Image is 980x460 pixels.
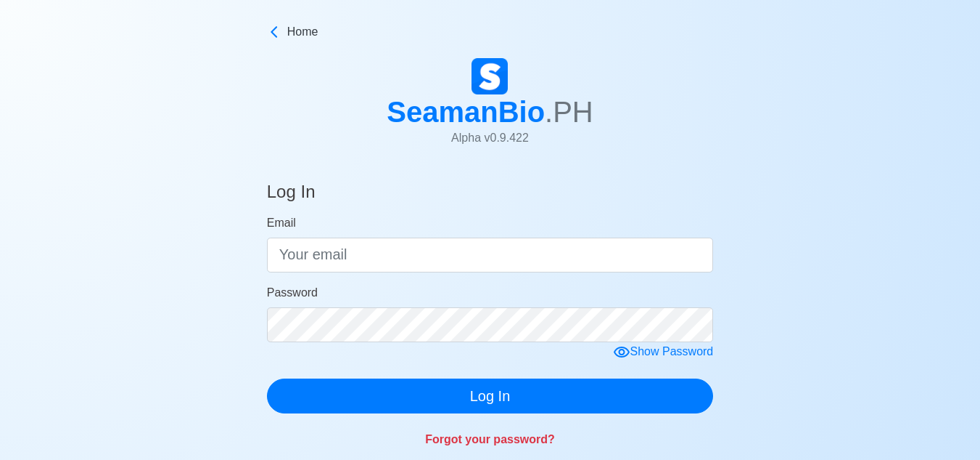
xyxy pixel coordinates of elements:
[545,96,593,128] span: .PH
[267,286,318,299] span: Password
[287,23,318,41] span: Home
[267,379,714,413] button: Log In
[613,343,714,361] div: Show Password
[267,217,296,229] span: Email
[472,58,508,94] img: Logo
[267,182,316,209] h4: Log In
[387,94,593,129] h1: SeamanBio
[267,238,714,273] input: Your email
[387,58,593,158] a: SeamanBio.PHAlpha v0.9.422
[425,433,555,445] a: Forgot your password?
[267,23,714,41] a: Home
[387,129,593,147] p: Alpha v 0.9.422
